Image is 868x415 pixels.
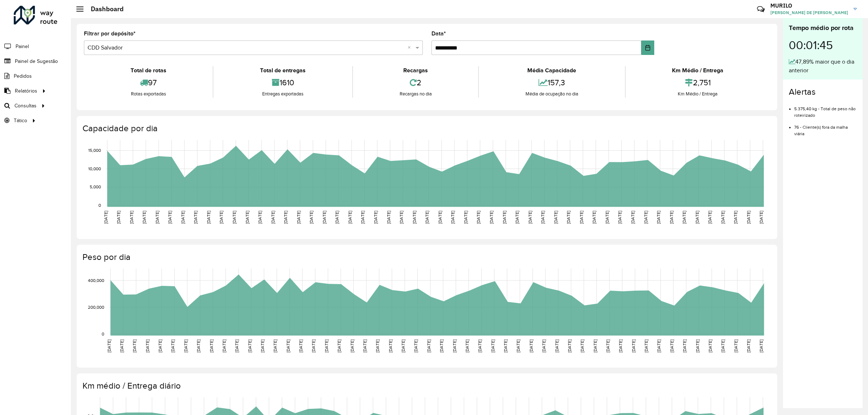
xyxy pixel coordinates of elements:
div: 1610 [215,75,350,90]
text: [DATE] [463,211,468,224]
text: [DATE] [373,211,378,224]
text: [DATE] [516,339,520,352]
text: [DATE] [132,339,137,352]
text: [DATE] [222,339,226,352]
text: [DATE] [298,339,303,352]
text: [DATE] [107,339,111,352]
span: Clear all [408,43,414,52]
text: [DATE] [476,211,481,224]
text: [DATE] [707,211,712,224]
text: [DATE] [155,211,159,224]
span: Pedidos [14,72,32,80]
text: [DATE] [695,211,699,224]
text: [DATE] [388,339,393,352]
text: [DATE] [502,211,507,224]
text: [DATE] [746,339,751,352]
text: [DATE] [452,339,457,352]
text: [DATE] [580,339,584,352]
text: 0 [102,331,104,336]
text: [DATE] [245,211,250,224]
text: [DATE] [193,211,198,224]
text: [DATE] [554,339,559,352]
text: [DATE] [350,339,354,352]
div: 00:01:45 [789,33,857,57]
text: [DATE] [593,339,597,352]
li: 5.375,40 kg - Total de peso não roteirizado [794,100,857,119]
text: [DATE] [145,339,150,352]
text: [DATE] [617,211,622,224]
text: [DATE] [708,339,712,352]
text: [DATE] [324,339,329,352]
text: [DATE] [196,339,201,352]
text: 5,000 [90,185,101,189]
text: 15,000 [88,148,101,153]
text: [DATE] [129,211,134,224]
text: [DATE] [103,211,108,224]
text: [DATE] [273,339,277,352]
text: [DATE] [348,211,352,224]
label: Filtrar por depósito [84,29,136,38]
a: Contato Rápido [753,1,769,17]
div: Tempo médio por rota [789,23,857,33]
text: [DATE] [720,339,725,352]
h4: Capacidade por dia [82,123,770,134]
div: 2,751 [627,75,768,90]
text: [DATE] [438,211,442,224]
text: [DATE] [206,211,211,224]
text: [DATE] [528,211,532,224]
text: [DATE] [540,211,545,224]
span: Painel de Sugestão [15,57,58,65]
div: Média Capacidade [481,66,623,75]
text: [DATE] [362,339,367,352]
text: [DATE] [401,339,405,352]
text: [DATE] [592,211,596,224]
div: 97 [86,75,211,90]
text: [DATE] [567,339,572,352]
text: [DATE] [553,211,558,224]
div: Km Médio / Entrega [627,66,768,75]
text: [DATE] [631,339,636,352]
text: [DATE] [733,339,738,352]
div: Entregas exportadas [215,90,350,98]
span: Consultas [14,102,37,110]
span: Painel [16,43,29,50]
text: [DATE] [695,339,700,352]
div: Total de entregas [215,66,350,75]
text: [DATE] [167,211,172,224]
div: Total de rotas [86,66,211,75]
text: 10,000 [88,166,101,171]
h4: Km médio / Entrega diário [82,381,770,391]
text: [DATE] [490,339,495,352]
li: 76 - Cliente(s) fora da malha viária [794,119,857,137]
text: [DATE] [450,211,455,224]
text: [DATE] [386,211,391,224]
text: [DATE] [733,211,738,224]
text: [DATE] [322,211,327,224]
text: [DATE] [605,211,609,224]
span: [PERSON_NAME] DE [PERSON_NAME] [770,9,848,16]
text: [DATE] [399,211,404,224]
text: [DATE] [669,211,674,224]
text: [DATE] [119,339,124,352]
text: [DATE] [258,211,262,224]
div: 157,3 [481,75,623,90]
text: [DATE] [605,339,610,352]
text: [DATE] [746,211,751,224]
text: [DATE] [656,339,661,352]
text: [DATE] [489,211,494,224]
h2: Dashboard [84,5,124,13]
text: [DATE] [656,211,661,224]
div: Rotas exportadas [86,90,211,98]
text: [DATE] [425,211,429,224]
text: [DATE] [759,211,763,224]
text: [DATE] [286,339,290,352]
text: [DATE] [412,211,417,224]
text: [DATE] [335,211,339,224]
text: [DATE] [260,339,265,352]
text: [DATE] [644,339,648,352]
text: [DATE] [682,339,687,352]
div: Recargas [355,66,476,75]
button: Choose Date [641,40,654,55]
text: [DATE] [529,339,533,352]
text: [DATE] [515,211,519,224]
